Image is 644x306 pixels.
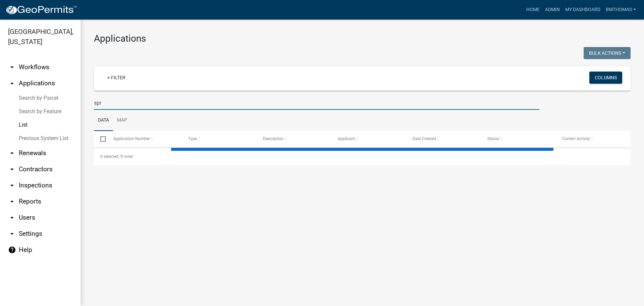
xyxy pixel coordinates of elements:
datatable-header-cell: Select [94,131,107,147]
datatable-header-cell: Status [481,131,556,147]
i: arrow_drop_down [8,214,16,222]
a: bmthomas [603,3,639,16]
i: arrow_drop_up [8,79,16,87]
i: arrow_drop_down [8,198,16,206]
span: Type [188,136,197,141]
a: + Filter [102,72,131,84]
div: 0 total [94,148,631,165]
span: Date Created [413,136,436,141]
span: Application Number [113,136,150,141]
datatable-header-cell: Date Created [406,131,481,147]
i: help [8,246,16,254]
datatable-header-cell: Description [257,131,331,147]
i: arrow_drop_down [8,63,16,71]
button: Columns [589,72,622,84]
span: Applicant [338,136,355,141]
a: Home [524,3,542,16]
span: Current Activity [562,136,590,141]
datatable-header-cell: Current Activity [556,131,631,147]
a: My Dashboard [562,3,603,16]
a: Admin [542,3,562,16]
i: arrow_drop_down [8,230,16,238]
a: Data [94,110,113,131]
span: Status [487,136,499,141]
span: Description [263,136,283,141]
datatable-header-cell: Applicant [331,131,406,147]
span: 0 selected / [100,154,121,159]
i: arrow_drop_down [8,181,16,189]
i: arrow_drop_down [8,165,16,173]
h3: Applications [94,33,631,44]
a: Map [113,110,131,131]
button: Bulk Actions [584,47,631,59]
datatable-header-cell: Type [181,131,256,147]
input: Search for applications [94,96,539,110]
i: arrow_drop_down [8,149,16,157]
datatable-header-cell: Application Number [107,131,181,147]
